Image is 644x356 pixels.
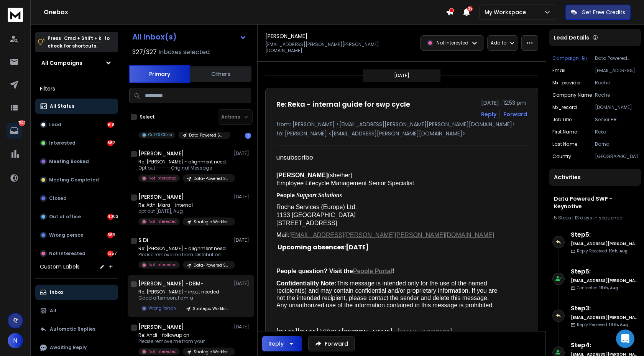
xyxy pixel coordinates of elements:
[552,68,565,74] p: Email
[132,48,157,57] span: 327 / 327
[35,227,118,243] button: Wrong person369
[48,35,110,50] p: Press to check for shortcuts.
[276,192,295,198] span: People
[481,99,527,107] p: [DATE] : 12:53 pm
[552,153,571,160] p: country
[234,280,251,287] p: [DATE]
[595,104,638,110] p: [DOMAIN_NAME]
[268,340,284,348] div: Reply
[595,141,638,147] p: Barna
[190,66,251,82] button: Others
[50,344,87,351] p: Awaiting Reply
[467,6,473,12] span: 35
[571,230,638,239] h6: Step 5 :
[481,110,496,118] button: Reply
[107,140,113,146] div: 682
[571,267,638,276] h6: Step 5 :
[35,285,118,300] button: Inbox
[234,150,251,157] p: [DATE]
[276,172,352,178] font: (she/her)
[353,268,392,274] a: People Portal
[552,141,577,147] p: Last Name
[138,165,230,171] p: Opt out ----- Original Message
[491,40,506,46] p: Add to
[63,34,102,43] span: Cmd + Shift + k
[276,212,356,218] span: 1133 [GEOGRAPHIC_DATA]
[276,120,527,128] p: from: [PERSON_NAME] <[EMAIL_ADDRESS][PERSON_NAME][PERSON_NAME][DOMAIN_NAME]>
[234,194,251,200] p: [DATE]
[289,232,494,238] a: [EMAIL_ADDRESS][PERSON_NAME][PERSON_NAME][DOMAIN_NAME]
[41,59,82,67] h1: All Campaigns
[49,177,99,183] p: Meeting Completed
[575,214,622,221] span: 13 days in sequence
[7,123,22,138] a: 7329
[35,246,118,261] button: Not Interested1357
[308,336,355,351] button: Forward
[552,80,581,86] p: mx_provider
[148,349,177,354] p: Not Interested
[8,333,23,348] button: N
[49,214,81,220] p: Out of office
[552,117,572,123] p: job title
[609,248,628,254] span: 19th, Aug
[138,332,230,338] p: Re: Andi - followup on
[276,172,328,178] b: [PERSON_NAME]
[552,129,577,135] p: First Name
[19,120,25,126] p: 7329
[549,169,641,186] div: Activities
[595,55,638,61] p: Data Powered SWP - Keynotive
[107,232,113,238] div: 369
[49,195,67,201] p: Closed
[189,132,226,138] p: Data Powered SWP - Keynotive
[35,117,118,132] button: Lead918
[245,133,251,139] div: 1
[437,40,468,46] p: Not Interested
[577,285,618,291] p: Contacted
[35,321,118,337] button: Automatic Replies
[138,289,230,295] p: Re: [PERSON_NAME] - input needed
[35,135,118,151] button: Interested682
[582,8,625,16] p: Get Free Credits
[278,243,346,252] b: Upcoming absences:
[35,154,118,169] button: Meeting Booked
[571,315,638,320] h6: [EMAIL_ADDRESS][PERSON_NAME][DOMAIN_NAME]
[148,132,172,138] p: Out Of Office
[552,55,579,61] p: Campaign
[552,55,587,61] button: Campaign
[276,130,527,137] p: to: [PERSON_NAME] <[EMAIL_ADDRESS][PERSON_NAME][DOMAIN_NAME]>
[107,214,113,220] div: 4003
[140,114,155,120] label: Select
[107,122,113,128] div: 918
[35,172,118,188] button: Meeting Completed
[193,306,230,311] p: Strategic Workforce Planning - Learnova
[595,68,638,74] p: [EMAIL_ADDRESS][PERSON_NAME][PERSON_NAME][DOMAIN_NAME]
[138,150,184,157] h1: [PERSON_NAME]
[262,336,302,351] button: Reply
[609,322,628,328] span: 14th, Aug
[276,220,337,226] span: [STREET_ADDRESS]
[132,33,177,41] h1: All Inbox(s)
[554,34,589,41] p: Lead Details
[138,280,204,287] h1: [PERSON_NAME] -DBM-
[35,83,118,94] h3: Filters
[276,204,357,210] span: Roche Services (Europe) Ltd.
[599,285,618,291] span: 19th, Aug
[571,241,638,247] h6: [EMAIL_ADDRESS][PERSON_NAME][DOMAIN_NAME]
[138,208,230,214] p: opt out [DATE], Aug
[276,153,500,162] div: unsubscribe
[50,308,56,314] p: All
[50,289,63,295] p: Inbox
[276,328,500,346] div: [DATE][DATE] 1:39 PM [PERSON_NAME] < > wrote:
[35,55,118,71] button: All Campaigns
[129,65,190,83] button: Primary
[148,175,177,181] p: Not Interested
[503,110,527,118] div: Forward
[49,251,85,257] p: Not Interested
[194,262,230,268] p: Data-Powered SWP (Learnova - Dedicated Server)
[265,32,307,40] h1: [PERSON_NAME]
[35,191,118,206] button: Closed
[554,195,636,210] h1: Data Powered SWP - Keynotive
